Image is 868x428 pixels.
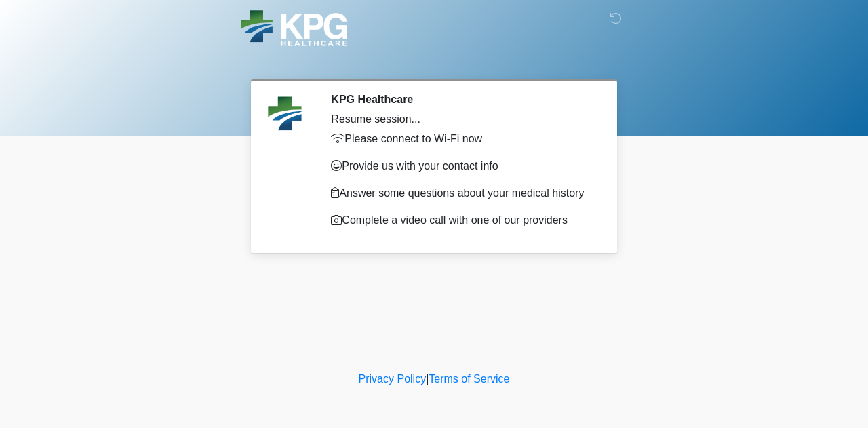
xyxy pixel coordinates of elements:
[429,373,509,385] a: Terms of Service
[331,93,593,106] h2: KPG Healthcare
[426,373,429,385] a: |
[241,10,347,46] img: KPG Healthcare Logo
[359,373,427,385] a: Privacy Policy
[331,158,593,174] p: Provide us with your contact info
[331,131,593,147] p: Please connect to Wi-Fi now
[331,212,593,229] p: Complete a video call with one of our providers
[331,185,593,201] p: Answer some questions about your medical history
[264,93,305,134] img: Agent Avatar
[331,111,593,128] div: Resume session...
[244,49,624,74] h1: ‎ ‎ ‎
